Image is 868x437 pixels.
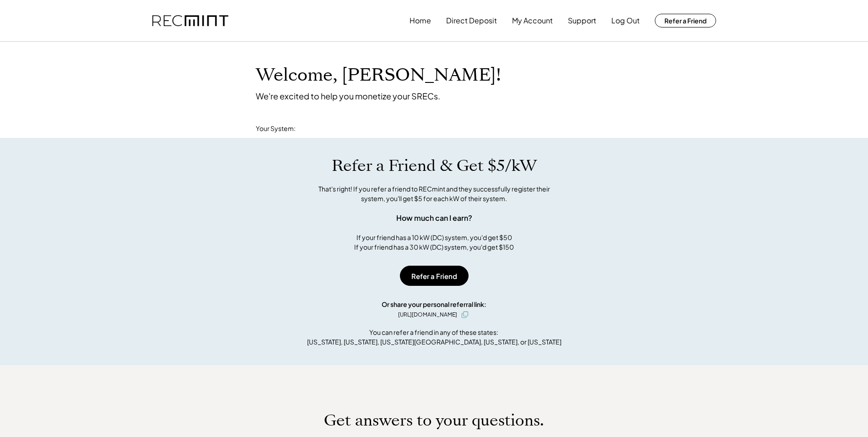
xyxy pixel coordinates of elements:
div: Your System: [256,124,296,133]
div: You can refer a friend in any of these states: [US_STATE], [US_STATE], [US_STATE][GEOGRAPHIC_DATA... [307,328,561,347]
div: [URL][DOMAIN_NAME] [398,311,457,319]
button: Refer a Friend [655,14,716,27]
button: click to copy [459,309,470,320]
button: Refer a Friend [400,266,469,286]
button: Log Out [611,11,640,30]
button: Support [568,11,596,30]
img: recmint-logotype%403x.png [152,15,228,27]
div: Or share your personal referral link: [382,300,486,309]
h1: Get answers to your questions. [324,411,544,430]
button: Home [410,11,431,30]
h1: Welcome, [PERSON_NAME]! [256,65,501,86]
button: Direct Deposit [446,11,497,30]
div: We're excited to help you monetize your SRECs. [256,91,440,101]
div: How much can I earn? [396,213,472,224]
button: My Account [512,11,553,30]
div: That's right! If you refer a friend to RECmint and they successfully register their system, you'l... [308,184,560,203]
div: If your friend has a 10 kW (DC) system, you'd get $50 If your friend has a 30 kW (DC) system, you... [354,233,514,252]
h1: Refer a Friend & Get $5/kW [332,156,537,175]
